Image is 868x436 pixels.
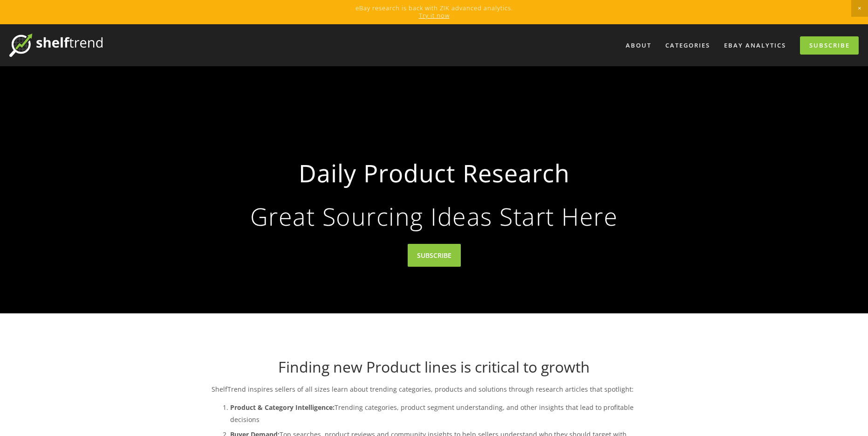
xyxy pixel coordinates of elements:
[230,403,335,412] strong: Product & Category Intelligence:
[212,383,657,395] p: ShelfTrend inspires sellers of all sizes learn about trending categories, products and solutions ...
[212,358,657,376] h1: Finding new Product lines is critical to growth
[659,38,716,53] div: Categories
[419,11,450,20] a: Try it now
[226,151,642,195] strong: Daily Product Research
[408,244,461,267] a: SUBSCRIBE
[230,401,657,425] p: Trending categories, product segment understanding, and other insights that lead to profitable de...
[9,34,103,57] img: ShelfTrend
[226,204,642,228] p: Great Sourcing Ideas Start Here
[620,38,657,53] a: About
[718,38,792,53] a: eBay Analytics
[800,36,859,55] a: Subscribe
